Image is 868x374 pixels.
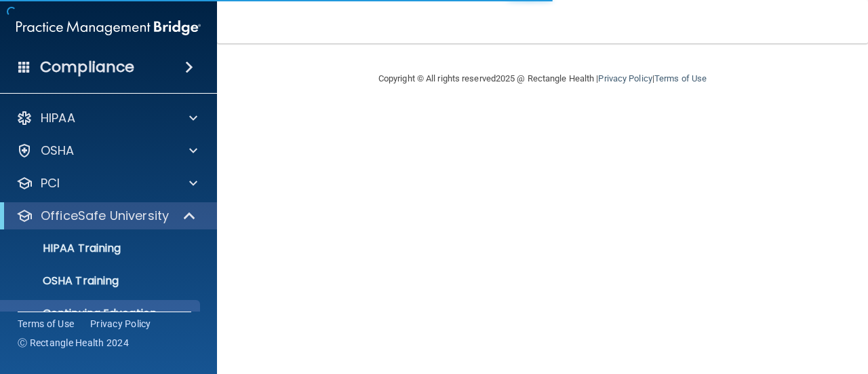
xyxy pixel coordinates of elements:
a: OfficeSafe University [16,208,197,224]
p: HIPAA Training [9,242,121,255]
p: OSHA [41,143,75,159]
a: Terms of Use [18,317,74,331]
a: Privacy Policy [598,73,652,83]
p: HIPAA [41,110,75,126]
div: Copyright © All rights reserved 2025 @ Rectangle Health | | [295,57,790,100]
p: PCI [41,175,60,191]
img: PMB logo [16,14,201,41]
a: Terms of Use [654,73,707,83]
p: Continuing Education [9,307,194,320]
a: HIPAA [16,110,197,126]
a: OSHA [16,143,197,159]
h4: Compliance [40,58,134,77]
p: OfficeSafe University [41,208,169,224]
a: Privacy Policy [90,317,151,331]
a: PCI [16,175,197,191]
span: Ⓒ Rectangle Health 2024 [18,336,129,350]
p: OSHA Training [9,274,119,288]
